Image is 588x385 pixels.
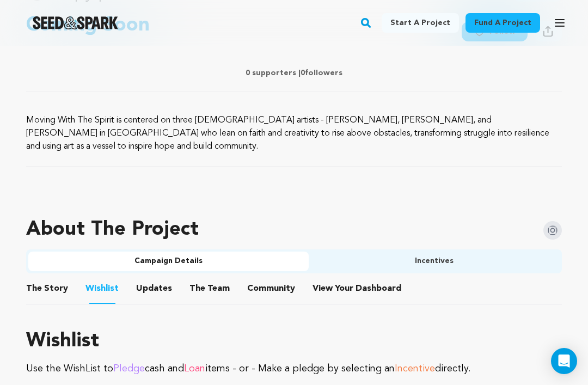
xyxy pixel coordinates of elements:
[309,252,560,271] button: Incentives
[33,16,118,29] a: Seed&Spark Homepage
[543,221,562,240] img: Seed&Spark Instagram Icon
[28,252,309,271] button: Campaign Details
[382,13,459,33] a: Start a project
[26,114,562,153] p: Moving With The Spirit is centered on three [DEMOGRAPHIC_DATA] artists - [PERSON_NAME], [PERSON_N...
[26,219,199,241] h1: About The Project
[113,364,145,374] span: Pledge
[247,282,295,295] span: Community
[26,331,562,352] h1: Wishlist
[313,282,403,295] span: Your
[313,282,403,295] a: ViewYourDashboard
[26,361,562,376] p: Use the WishList to cash and items - or - Make a pledge by selecting an directly.
[26,282,42,295] span: The
[33,16,118,29] img: Seed&Spark Logo Dark Mode
[395,364,435,374] span: Incentive
[85,282,119,295] span: Wishlist
[189,282,205,295] span: The
[189,282,230,295] span: Team
[26,68,562,78] p: 0 supporters | followers
[136,282,172,295] span: Updates
[184,364,205,374] span: Loan
[26,282,68,295] span: Story
[301,69,305,77] span: 0
[465,13,540,33] a: Fund a project
[356,282,401,295] span: Dashboard
[551,348,577,374] div: Open Intercom Messenger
